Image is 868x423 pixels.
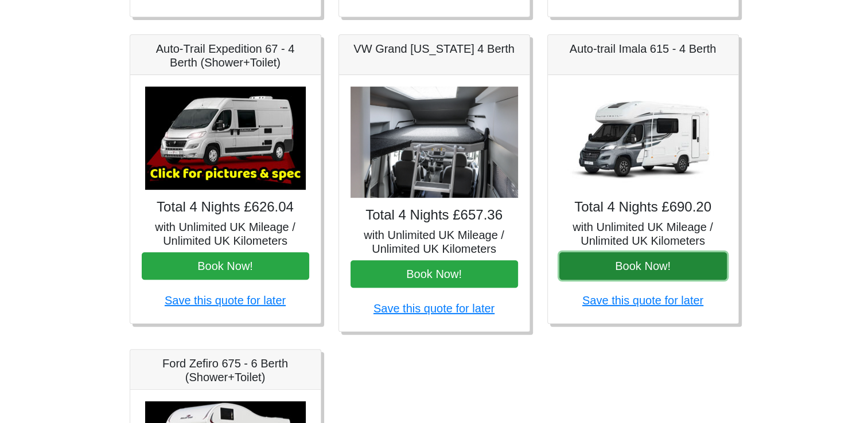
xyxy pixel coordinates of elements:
[559,252,727,280] button: Book Now!
[351,207,518,224] h4: Total 4 Nights £657.36
[559,199,727,216] h4: Total 4 Nights £690.20
[142,357,309,384] h5: Ford Zefiro 675 - 6 Berth (Shower+Toilet)
[351,42,518,56] h5: VW Grand [US_STATE] 4 Berth
[351,260,518,288] button: Book Now!
[563,87,723,190] img: Auto-trail Imala 615 - 4 Berth
[559,42,727,56] h5: Auto-trail Imala 615 - 4 Berth
[145,87,306,190] img: Auto-Trail Expedition 67 - 4 Berth (Shower+Toilet)
[559,220,727,248] h5: with Unlimited UK Mileage / Unlimited UK Kilometers
[373,302,495,315] a: Save this quote for later
[351,228,518,256] h5: with Unlimited UK Mileage / Unlimited UK Kilometers
[142,199,309,216] h4: Total 4 Nights £626.04
[582,294,703,307] a: Save this quote for later
[351,87,518,198] img: VW Grand California 4 Berth
[165,294,286,307] a: Save this quote for later
[142,220,309,248] h5: with Unlimited UK Mileage / Unlimited UK Kilometers
[142,252,309,280] button: Book Now!
[142,42,309,69] h5: Auto-Trail Expedition 67 - 4 Berth (Shower+Toilet)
